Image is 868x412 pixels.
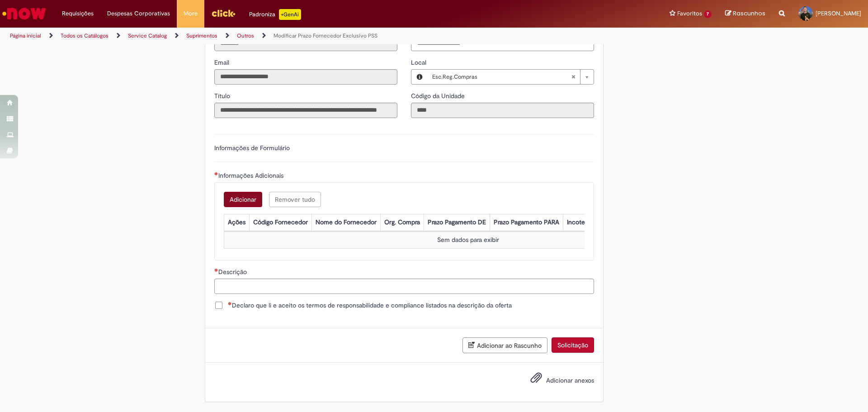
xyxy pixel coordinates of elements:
span: Necessários [228,302,232,305]
input: Email [214,69,397,85]
a: Todos os Catálogos [61,32,108,39]
span: Somente leitura - Título [214,92,232,100]
input: Título [214,103,397,118]
div: Padroniza [249,9,301,20]
span: Necessários [214,268,218,272]
span: Requisições [62,9,94,18]
td: Sem dados para exibir [224,232,712,248]
span: Descrição [218,268,249,276]
ul: Trilhas de página [7,28,572,44]
a: Página inicial [10,32,41,39]
span: Favoritos [677,9,702,18]
button: Solicitação [552,337,594,353]
label: Somente leitura - Código da Unidade [411,91,467,100]
span: Somente leitura - Código da Unidade [411,92,467,100]
label: Somente leitura - Email [214,58,231,67]
a: Service Catalog [128,32,167,39]
label: Somente leitura - Título [214,91,232,100]
th: Ações [224,214,249,231]
a: Suprimentos [186,32,217,39]
button: Local, Visualizar este registro Esc.Reg.Compras [411,70,428,84]
th: Org. Compra [380,214,424,231]
span: Declaro que li e aceito os termos de responsabilidade e compliance listados na descrição da oferta [228,301,512,310]
a: Outros [237,32,254,39]
span: Local [411,58,428,66]
th: Incoterms [563,214,599,231]
img: ServiceNow [1,5,47,23]
span: Somente leitura - Email [214,58,231,66]
span: More [184,9,198,18]
span: 7 [704,10,712,18]
a: Modificar Prazo Fornecedor Exclusivo PSS [274,32,377,39]
span: Esc.Reg.Compras [432,70,571,84]
button: Adicionar anexos [528,369,544,390]
input: Código da Unidade [411,103,594,118]
span: Despesas Corporativas [107,9,170,18]
a: Esc.Reg.ComprasLimpar campo Local [428,70,594,84]
p: +GenAi [279,9,301,20]
span: [PERSON_NAME] [816,9,861,17]
button: Add a row for Informações Adicionais [224,192,262,207]
button: Adicionar ao Rascunho [462,337,547,353]
span: Informações Adicionais [218,171,285,180]
span: Adicionar anexos [546,376,594,384]
th: Nome do Fornecedor [311,214,380,231]
th: Prazo Pagamento DE [424,214,490,231]
img: click_logo_yellow_360x200.png [211,6,236,20]
th: Código Fornecedor [249,214,311,231]
span: Rascunhos [733,9,765,18]
input: Descrição [214,279,594,294]
label: Informações de Formulário [214,144,290,152]
span: Necessários [214,172,218,175]
abbr: Limpar campo Local [566,70,580,84]
th: Prazo Pagamento PARA [490,214,563,231]
a: Rascunhos [725,9,765,18]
